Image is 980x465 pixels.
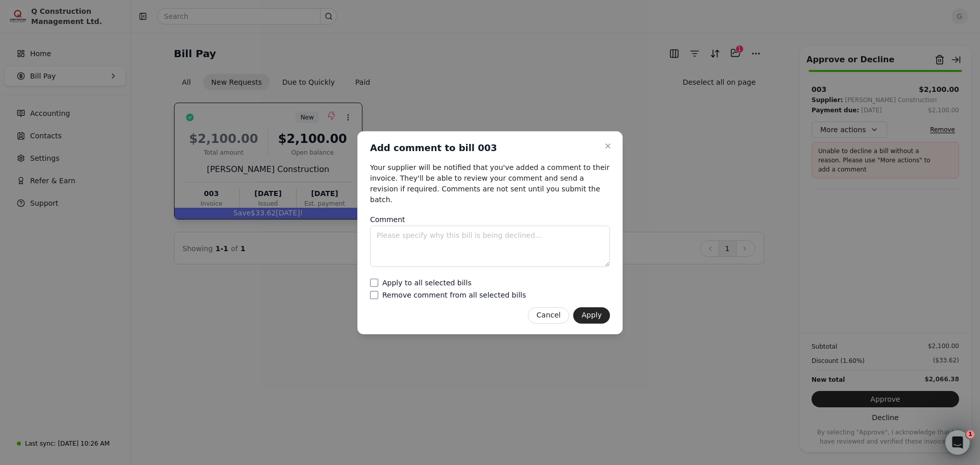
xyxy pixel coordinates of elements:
[382,291,526,299] label: Remove comment from all selected bills
[528,307,569,324] button: Cancel
[370,162,610,205] div: Your supplier will be notified that you've added a comment to their invoice. They'll be able to r...
[370,215,405,224] label: Comment
[370,142,497,154] h2: Add comment to bill 003
[382,279,472,286] label: Apply to all selected bills
[945,430,970,455] iframe: Intercom live chat
[573,307,610,324] button: Apply
[966,430,974,438] span: 1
